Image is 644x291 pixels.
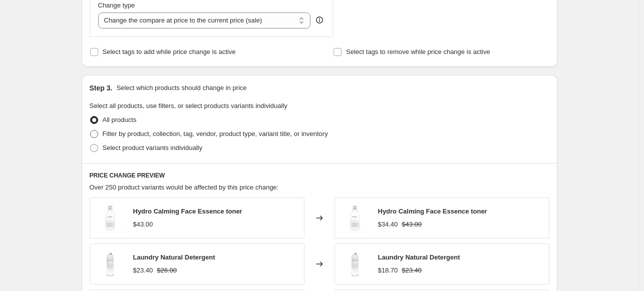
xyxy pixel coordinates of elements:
[340,249,370,279] img: 111111_80x.jpg
[90,83,113,93] h2: Step 3.
[116,83,246,93] p: Select which products should change in price
[378,253,460,261] span: Laundry Natural Detergent
[133,265,153,275] div: $23.40
[314,15,325,25] div: help
[340,203,370,233] img: 43_80x.png
[402,219,422,229] strike: $43.00
[346,48,490,55] span: Select tags to remove while price change is active
[103,144,202,151] span: Select product variants individually
[402,265,422,275] strike: $23.40
[103,130,328,137] span: Filter by product, collection, tag, vendor, product type, variant title, or inventory
[90,102,287,109] span: Select all products, use filters, or select products variants individually
[133,219,153,229] div: $43.00
[157,265,177,275] strike: $26.00
[103,116,137,123] span: All products
[95,249,125,279] img: 111111_80x.jpg
[98,1,135,9] span: Change type
[90,183,279,191] span: Over 250 product variants would be affected by this price change:
[378,207,487,215] span: Hydro Calming Face Essence toner
[133,207,242,215] span: Hydro Calming Face Essence toner
[133,253,215,261] span: Laundry Natural Detergent
[378,219,398,229] div: $34.40
[95,203,125,233] img: 43_80x.png
[103,48,236,55] span: Select tags to add while price change is active
[90,171,549,179] h6: PRICE CHANGE PREVIEW
[378,265,398,275] div: $18.70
